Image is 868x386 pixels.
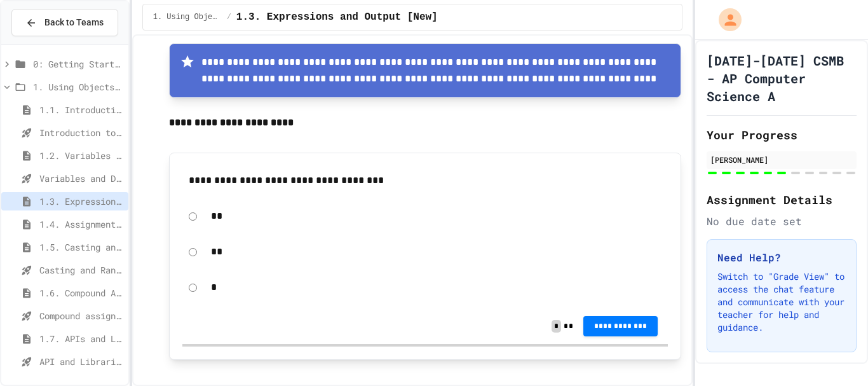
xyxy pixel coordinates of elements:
span: Casting and Ranges of variables - Quiz [39,263,123,277]
span: 1.3. Expressions and Output [New] [39,195,123,208]
span: 1. Using Objects and Methods [153,12,222,22]
span: API and Libraries - Topic 1.7 [39,355,123,368]
span: 1. Using Objects and Methods [33,80,123,93]
span: 1.2. Variables and Data Types [39,149,123,162]
div: My Account [705,5,745,34]
span: Compound assignment operators - Quiz [39,309,123,322]
div: No due date set [707,214,857,229]
span: 1.6. Compound Assignment Operators [39,286,123,300]
span: Back to Teams [44,16,104,29]
span: 0: Getting Started [33,57,123,71]
span: 1.3. Expressions and Output [New] [236,10,438,25]
div: [PERSON_NAME] [710,154,853,165]
h3: Need Help? [717,250,846,265]
span: 1.7. APIs and Libraries [39,332,123,345]
p: Switch to "Grade View" to access the chat feature and communicate with your teacher for help and ... [717,270,846,334]
span: / [227,12,231,22]
span: 1.4. Assignment and Input [39,217,123,231]
button: Back to Teams [11,9,118,36]
span: Variables and Data Types - Quiz [39,172,123,185]
h2: Assignment Details [707,191,857,209]
span: 1.5. Casting and Ranges of Values [39,240,123,254]
h2: Your Progress [707,126,857,144]
h1: [DATE]-[DATE] CSMB - AP Computer Science A [707,52,857,105]
span: Introduction to Algorithms, Programming, and Compilers [39,126,123,139]
span: 1.1. Introduction to Algorithms, Programming, and Compilers [39,103,123,116]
